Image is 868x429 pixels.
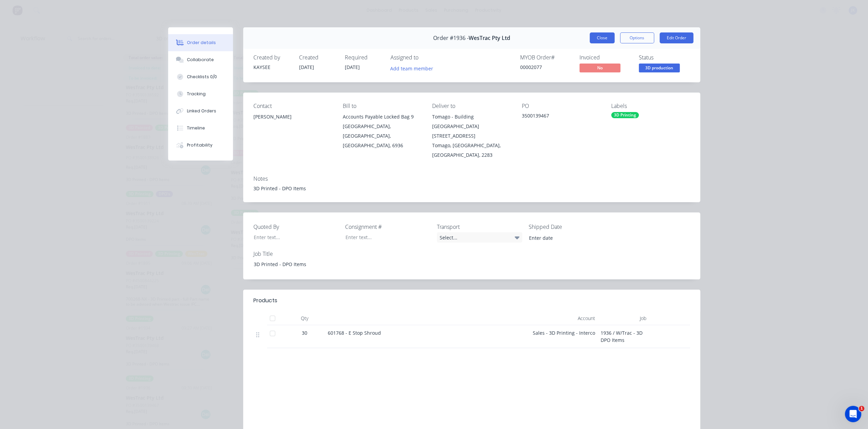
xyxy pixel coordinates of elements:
[187,125,205,131] div: Timeline
[253,223,339,231] label: Quoted By
[345,223,430,231] label: Consignment #
[187,57,214,63] div: Collaborate
[611,112,639,118] div: 3D Printing
[639,64,680,74] button: 3D production
[253,250,339,258] label: Job Title
[168,34,233,51] button: Order details
[253,176,690,182] div: Notes
[253,112,332,134] div: [PERSON_NAME]
[168,102,233,120] button: Linked Orders
[598,312,649,325] div: Job
[520,54,571,61] div: MYOB Order #
[469,35,510,41] span: WesTrac Pty Ltd
[253,64,291,71] div: KAYSEE
[253,185,690,192] div: 3D Printed - DPO Items
[432,141,511,160] div: Tomago, [GEOGRAPHIC_DATA], [GEOGRAPHIC_DATA], 2283
[386,64,437,73] button: Add team member
[845,406,861,422] iframe: Intercom live chat
[598,325,649,348] div: 1936 / W/Trac - 3D DPO Items
[579,64,620,72] span: No
[437,232,522,243] div: Select...
[343,112,421,122] div: Accounts Payable Locked Bag 9
[530,325,598,348] div: Sales - 3D Printing - Interco
[524,233,609,243] input: Enter date
[248,259,334,269] div: 3D Printed - DPO Items
[391,64,437,73] button: Add team member
[522,112,600,122] div: 3500139467
[660,32,693,43] button: Edit Order
[343,112,421,150] div: Accounts Payable Locked Bag 9[GEOGRAPHIC_DATA], [GEOGRAPHIC_DATA], [GEOGRAPHIC_DATA], 6936
[187,142,212,148] div: Profitability
[530,312,598,325] div: Account
[168,51,233,68] button: Collaborate
[168,85,233,102] button: Tracking
[253,296,277,305] div: Products
[253,103,332,109] div: Contact
[590,32,615,43] button: Close
[168,120,233,137] button: Timeline
[299,64,314,70] span: [DATE]
[639,64,680,72] span: 3D production
[253,112,332,122] div: [PERSON_NAME]
[187,40,216,46] div: Order details
[328,330,381,336] span: 601768 - E Stop Shroud
[432,112,511,141] div: Tomago - Building [GEOGRAPHIC_DATA][STREET_ADDRESS]
[168,137,233,154] button: Profitability
[284,312,325,325] div: Qty
[433,35,469,41] span: Order #1936 -
[187,91,206,97] div: Tracking
[187,74,217,80] div: Checklists 0/0
[343,122,421,150] div: [GEOGRAPHIC_DATA], [GEOGRAPHIC_DATA], [GEOGRAPHIC_DATA], 6936
[529,223,614,231] label: Shipped Date
[168,68,233,85] button: Checklists 0/0
[432,103,511,109] div: Deliver to
[343,103,421,109] div: Bill to
[253,54,291,61] div: Created by
[345,64,360,70] span: [DATE]
[345,54,382,61] div: Required
[187,108,216,114] div: Linked Orders
[432,112,511,160] div: Tomago - Building [GEOGRAPHIC_DATA][STREET_ADDRESS]Tomago, [GEOGRAPHIC_DATA], [GEOGRAPHIC_DATA], ...
[859,406,864,411] span: 1
[391,54,459,61] div: Assigned to
[302,329,307,336] span: 30
[299,54,337,61] div: Created
[620,32,654,43] button: Options
[639,54,690,61] div: Status
[437,223,522,231] label: Transport
[520,64,571,71] div: 00002077
[611,103,690,109] div: Labels
[522,103,600,109] div: PO
[579,54,631,61] div: Invoiced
